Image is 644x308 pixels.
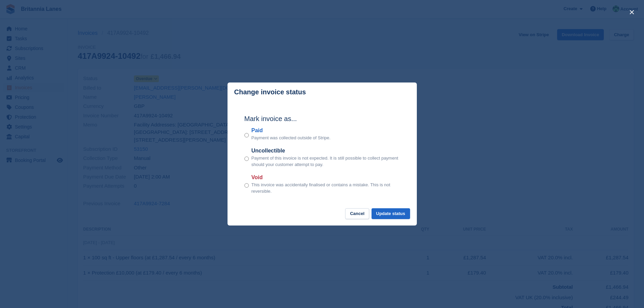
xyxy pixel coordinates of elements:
[626,7,637,18] button: close
[345,208,369,219] button: Cancel
[252,182,400,195] p: This invoice was accidentally finalised or contains a mistake. This is not reversible.
[252,126,331,135] label: Paid
[252,135,331,141] p: Payment was collected outside of Stripe.
[234,88,306,96] p: Change invoice status
[244,114,400,124] h2: Mark invoice as...
[252,155,400,168] p: Payment of this invoice is not expected. It is still possible to collect payment should your cust...
[252,147,400,155] label: Uncollectible
[372,208,410,219] button: Update status
[252,173,400,182] label: Void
